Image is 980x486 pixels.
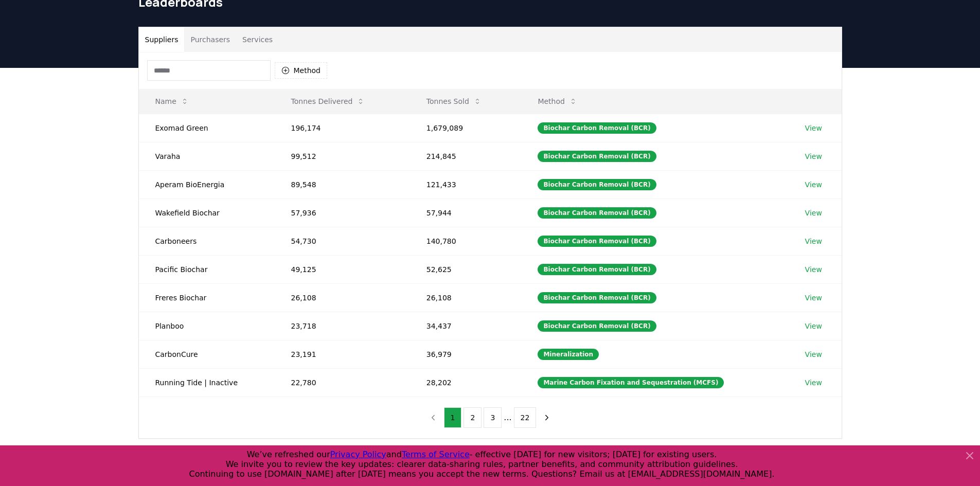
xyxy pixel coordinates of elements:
button: 22 [514,407,537,428]
button: 1 [444,407,462,428]
td: 28,202 [410,368,522,397]
td: Pacific Biochar [139,255,275,283]
td: CarbonCure [139,340,275,368]
button: Purchasers [184,27,236,52]
td: 52,625 [410,255,522,283]
a: View [805,179,822,190]
td: 22,780 [275,368,410,397]
td: Wakefield Biochar [139,199,275,227]
a: View [805,208,822,218]
div: Biochar Carbon Removal (BCR) [538,292,656,303]
button: Tonnes Sold [418,91,490,112]
button: Name [147,91,197,112]
button: next page [538,407,556,428]
td: 36,979 [410,340,522,368]
a: View [805,293,822,303]
td: 196,174 [275,114,410,142]
td: 23,191 [275,340,410,368]
div: Biochar Carbon Removal (BCR) [538,236,656,247]
td: 23,718 [275,312,410,340]
td: Varaha [139,142,275,170]
td: Aperam BioEnergia [139,170,275,199]
td: 49,125 [275,255,410,283]
button: 3 [484,407,502,428]
a: View [805,349,822,359]
td: Freres Biochar [139,283,275,312]
td: 34,437 [410,312,522,340]
div: Biochar Carbon Removal (BCR) [538,264,656,275]
td: 54,730 [275,227,410,255]
a: View [805,321,822,331]
button: 2 [464,407,482,428]
a: View [805,264,822,275]
td: 1,679,089 [410,114,522,142]
td: 99,512 [275,142,410,170]
button: Tonnes Delivered [283,91,373,112]
div: Biochar Carbon Removal (BCR) [538,320,656,332]
button: Method [529,91,585,112]
button: Suppliers [139,27,185,52]
td: 140,780 [410,227,522,255]
td: Carboneers [139,227,275,255]
td: Exomad Green [139,114,275,142]
a: View [805,236,822,246]
td: Planboo [139,312,275,340]
div: Biochar Carbon Removal (BCR) [538,179,656,190]
td: 121,433 [410,170,522,199]
div: Biochar Carbon Removal (BCR) [538,151,656,162]
div: Biochar Carbon Removal (BCR) [538,122,656,134]
td: 214,845 [410,142,522,170]
a: View [805,123,822,133]
td: 57,944 [410,199,522,227]
td: 26,108 [410,283,522,312]
td: 26,108 [275,283,410,312]
td: Running Tide | Inactive [139,368,275,397]
a: View [805,377,822,388]
button: Services [236,27,279,52]
div: Marine Carbon Fixation and Sequestration (MCFS) [538,377,724,388]
li: ... [504,411,511,424]
td: 89,548 [275,170,410,199]
div: Biochar Carbon Removal (BCR) [538,207,656,219]
a: View [805,151,822,161]
div: Mineralization [538,349,599,360]
td: 57,936 [275,199,410,227]
button: Method [275,62,328,79]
